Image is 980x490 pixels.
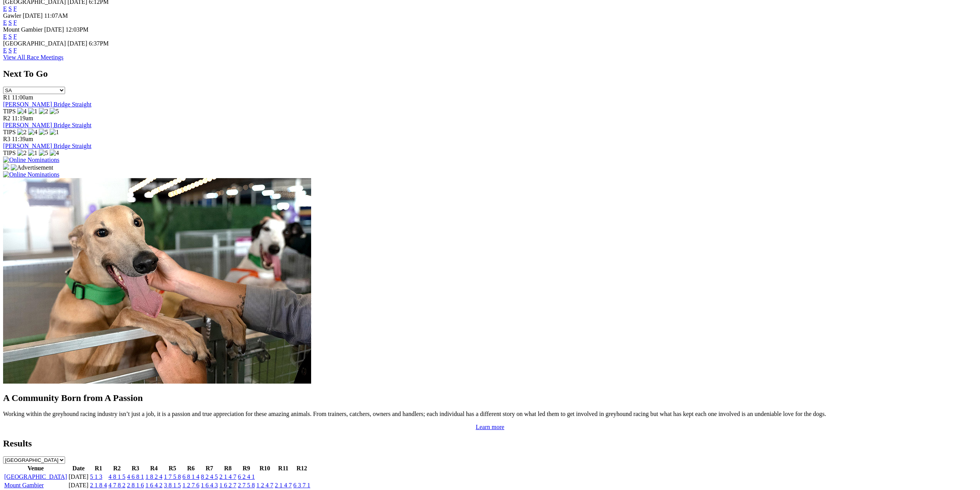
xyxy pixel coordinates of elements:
[3,47,7,54] a: E
[8,47,12,54] a: S
[28,108,37,115] img: 1
[3,122,91,128] a: [PERSON_NAME] Bridge Straight
[3,69,977,79] h2: Next To Go
[90,473,102,480] a: 5 1 3
[201,473,218,480] a: 8 2 4 5
[238,465,255,472] th: R9
[3,178,311,384] img: Westy_Cropped.jpg
[89,40,109,47] span: 6:37PM
[44,12,68,19] span: 11:07AM
[90,465,107,472] th: R1
[3,5,7,12] a: E
[3,40,66,47] span: [GEOGRAPHIC_DATA]
[8,33,12,40] a: S
[50,129,59,136] img: 1
[3,438,977,449] h2: Results
[3,12,21,19] span: Gawler
[3,411,977,418] p: Working within the greyhound racing industry isn’t just a job, it is a passion and true appreciat...
[3,108,16,115] span: TIPS
[4,465,67,472] th: Venue
[68,465,89,472] th: Date
[3,54,64,61] a: View All Race Meetings
[3,26,43,33] span: Mount Gambier
[3,94,10,101] span: R1
[13,33,17,40] a: F
[50,108,59,115] img: 5
[68,473,89,481] td: [DATE]
[4,473,67,480] a: [GEOGRAPHIC_DATA]
[28,129,37,136] img: 4
[127,482,144,488] a: 2 8 1 6
[183,482,199,488] a: 1 2 7 6
[3,143,91,149] a: [PERSON_NAME] Bridge Straight
[3,129,16,135] span: TIPS
[90,482,107,488] a: 2 1 8 4
[17,150,27,157] img: 2
[39,108,48,115] img: 2
[3,163,9,170] img: 15187_Greyhounds_GreysPlayCentral_Resize_SA_WebsiteBanner_300x115_2025.jpg
[146,482,162,488] a: 1 6 4 2
[109,473,126,480] a: 4 8 1 5
[11,164,53,171] img: Advertisement
[476,424,504,430] a: Learn more
[13,19,17,26] a: F
[17,129,27,136] img: 2
[201,482,218,488] a: 1 6 4 3
[12,94,33,101] span: 11:00am
[238,482,255,488] a: 2 7 5 8
[3,19,7,26] a: E
[108,465,126,472] th: R2
[50,150,59,157] img: 4
[8,5,12,12] a: S
[183,473,199,480] a: 6 8 1 4
[201,465,218,472] th: R7
[164,465,181,472] th: R5
[65,26,89,33] span: 12:03PM
[164,473,181,480] a: 1 7 5 8
[164,482,181,488] a: 3 8 1 5
[293,465,311,472] th: R12
[238,473,255,480] a: 6 2 4 1
[256,482,273,488] a: 1 2 4 7
[219,465,237,472] th: R8
[275,465,292,472] th: R11
[3,150,16,156] span: TIPS
[182,465,200,472] th: R6
[8,19,12,26] a: S
[4,482,44,488] a: Mount Gambier
[3,136,10,142] span: R3
[68,482,89,489] td: [DATE]
[23,12,43,19] span: [DATE]
[3,171,59,178] img: Online Nominations
[3,157,59,163] img: Online Nominations
[12,115,33,121] span: 11:19am
[219,482,236,488] a: 1 6 2 7
[3,393,977,403] h2: A Community Born from A Passion
[127,465,144,472] th: R3
[13,47,17,54] a: F
[145,465,163,472] th: R4
[3,33,7,40] a: E
[28,150,37,157] img: 1
[293,482,310,488] a: 6 3 7 1
[39,129,48,136] img: 5
[146,473,162,480] a: 1 8 2 4
[109,482,126,488] a: 4 7 8 2
[17,108,27,115] img: 4
[127,473,144,480] a: 4 6 8 1
[13,5,17,12] a: F
[12,136,33,142] span: 11:39am
[67,40,87,47] span: [DATE]
[256,465,274,472] th: R10
[219,473,236,480] a: 2 1 4 7
[44,26,64,33] span: [DATE]
[3,101,91,108] a: [PERSON_NAME] Bridge Straight
[3,115,10,121] span: R2
[39,150,48,157] img: 5
[275,482,292,488] a: 2 1 4 7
